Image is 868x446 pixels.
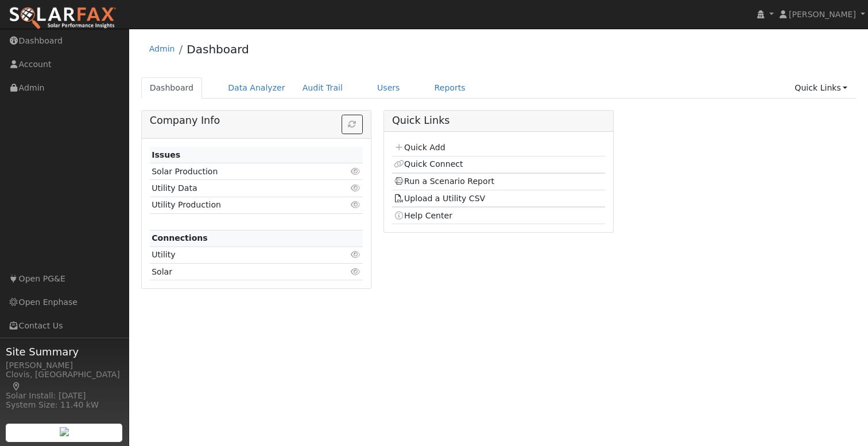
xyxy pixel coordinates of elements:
[394,177,494,186] a: Run a Scenario Report
[6,359,123,371] div: [PERSON_NAME]
[11,382,22,391] a: Map
[6,369,123,393] div: Clovis, [GEOGRAPHIC_DATA]
[150,197,328,213] td: Utility Production
[394,211,452,220] a: Help Center
[150,163,328,180] td: Solar Production
[149,44,175,53] a: Admin
[294,77,351,99] a: Audit Trail
[60,427,69,436] img: retrieve
[786,77,856,99] a: Quick Links
[351,201,361,209] i: Click to view
[394,159,463,169] a: Quick Connect
[187,42,249,56] a: Dashboard
[150,115,363,127] h5: Company Info
[351,167,361,175] i: Click to view
[392,115,605,127] h5: Quick Links
[394,194,485,203] a: Upload a Utility CSV
[152,233,208,242] strong: Connections
[6,344,123,359] span: Site Summary
[6,399,123,411] div: System Size: 11.40 kW
[394,143,445,152] a: Quick Add
[150,180,328,197] td: Utility Data
[351,251,361,259] i: Click to view
[369,77,409,99] a: Users
[351,184,361,192] i: Click to view
[141,77,203,99] a: Dashboard
[426,77,474,99] a: Reports
[9,6,117,30] img: SolarFax
[219,77,294,99] a: Data Analyzer
[789,10,856,19] span: [PERSON_NAME]
[152,150,180,159] strong: Issues
[150,264,328,280] td: Solar
[6,390,123,402] div: Solar Install: [DATE]
[351,268,361,276] i: Click to view
[150,247,328,263] td: Utility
